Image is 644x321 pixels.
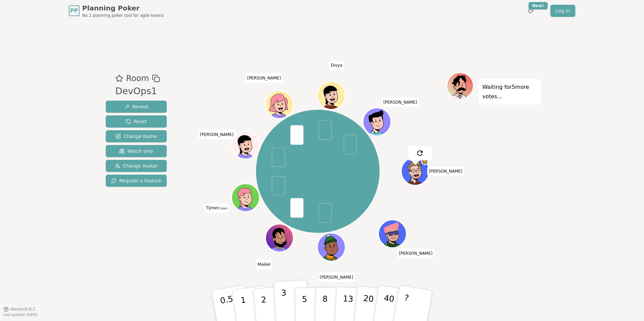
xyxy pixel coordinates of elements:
span: (you) [220,207,228,210]
span: Click to change your name [427,167,464,176]
p: Waiting for 5 more votes... [482,82,538,101]
span: Click to change your name [318,273,355,282]
button: New! [525,5,537,17]
a: PPPlanning PokerNo.1 planning poker tool for agile teams [69,3,164,18]
span: Click to change your name [246,73,283,83]
button: Change Name [106,130,167,142]
span: Planning Poker [82,3,164,13]
button: Add as favourite [115,72,123,84]
button: Watch only [106,145,167,157]
span: No.1 planning poker tool for agile teams [82,13,164,18]
button: Reset [106,115,167,128]
a: Log in [550,5,575,17]
span: Click to change your name [204,203,229,213]
span: Reset [126,118,147,125]
span: Click to change your name [397,249,434,258]
button: Reveal [106,101,167,113]
div: DevOps1 [115,84,160,98]
button: Click to change your avatar [232,184,259,211]
span: Last updated: [DATE] [3,313,38,317]
span: Room [126,72,149,84]
span: Change Name [116,133,157,140]
span: Request a feature [111,177,161,184]
span: Reveal [124,103,148,110]
span: PP [70,7,78,15]
span: Change Avatar [115,163,158,169]
span: Click to change your name [382,98,419,107]
span: Click to change your name [329,61,344,70]
button: Request a feature [106,175,167,187]
span: Click to change your name [198,130,235,139]
span: Watch only [119,148,154,154]
span: Click to change your name [256,260,272,269]
img: reset [416,149,424,157]
span: Thijs is the host [421,158,428,165]
button: Version0.9.2 [3,307,35,312]
button: Change Avatar [106,160,167,172]
div: New! [528,2,548,9]
span: Version 0.9.2 [10,307,35,312]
